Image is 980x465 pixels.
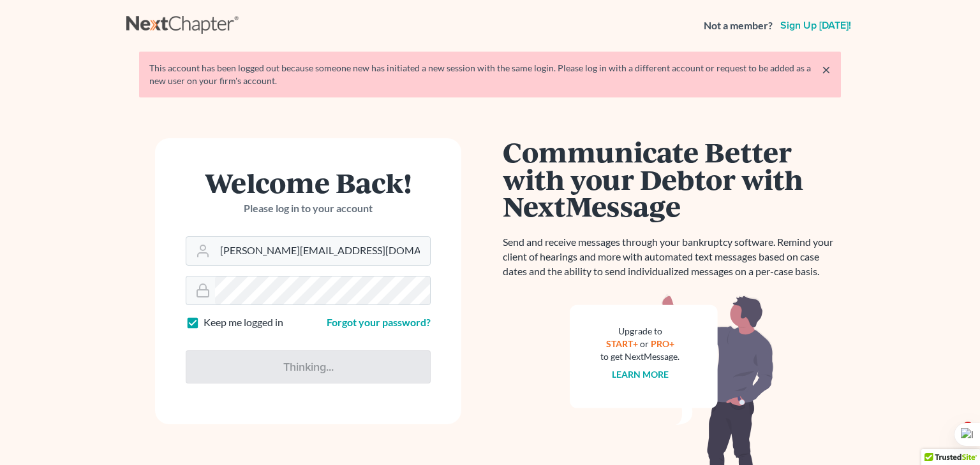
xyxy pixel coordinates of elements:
a: START+ [606,338,638,349]
h1: Welcome Back! [186,169,431,196]
div: This account has been logged out because someone new has initiated a new session with the same lo... [149,62,831,87]
strong: Not a member? [704,18,773,33]
a: Forgot your password? [327,316,431,328]
div: to get NextMessage. [600,350,679,363]
input: Thinking... [186,350,431,383]
a: PRO+ [651,338,674,349]
h1: Communicate Better with your Debtor with NextMessage [503,138,841,220]
p: Send and receive messages through your bankruptcy software. Remind your client of hearings and mo... [503,235,841,279]
p: Please log in to your account [186,201,431,216]
a: Sign up [DATE]! [778,20,854,31]
div: Upgrade to [600,325,679,338]
a: Learn more [612,369,669,380]
iframe: Intercom live chat [937,422,967,452]
input: Email Address [215,237,430,265]
a: × [822,62,831,77]
span: or [640,338,649,349]
label: Keep me logged in [204,315,283,330]
span: 3 [963,422,973,432]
